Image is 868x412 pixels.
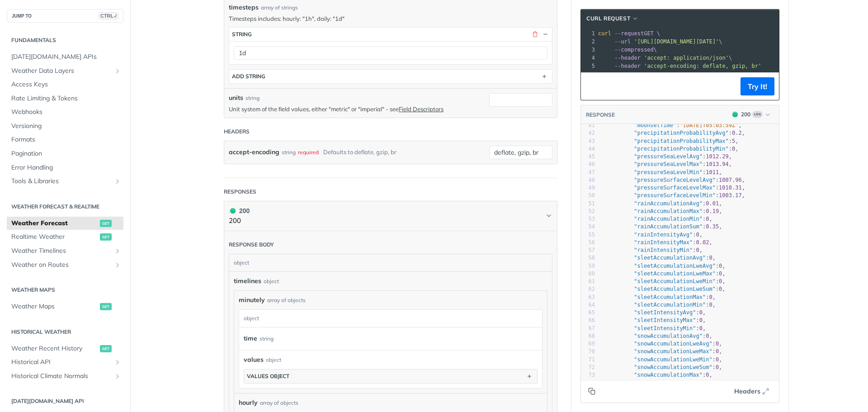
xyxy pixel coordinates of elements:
div: 55 [581,231,595,239]
div: values object [247,373,289,379]
button: Show subpages for Weather on Routes [114,261,121,269]
button: string [229,28,552,41]
button: 200 200200 [229,206,552,226]
span: 0 [696,232,699,238]
span: "pressureSurfaceLevelMin" [634,192,716,199]
div: string [245,94,259,102]
span: : , [601,348,722,355]
div: 43 [581,137,595,145]
span: "sleetIntensityMax" [634,317,696,323]
span: "sleetAccumulationAvg" [634,255,706,261]
span: 0 [719,286,722,292]
button: Hide [541,30,549,38]
h2: Weather Maps [7,286,123,294]
span: : , [601,333,712,339]
span: 0.02 [696,239,709,246]
label: units [229,93,243,103]
span: : , [601,239,712,246]
a: Pagination [7,147,123,161]
span: "rainIntensityAvg" [634,232,693,238]
span: 0 [706,216,709,222]
span: Formats [11,135,121,144]
span: : , [601,130,745,136]
span: Rate Limiting & Tokens [11,94,121,103]
span: CTRL-/ [99,12,118,19]
span: : , [601,208,722,214]
span: 0 [706,372,709,378]
span: Weather Timelines [11,246,112,256]
span: : , [601,247,703,253]
a: Webhooks [7,105,123,119]
span: 1011 [706,169,719,175]
span: "rainAccumulationMax" [634,208,703,214]
span: Headers [734,387,760,396]
span: Tools & Libraries [11,177,112,186]
span: 0 [716,341,719,347]
div: 53 [581,215,595,223]
div: 74 [581,379,595,387]
span: --header [614,55,641,61]
p: 200 [229,216,250,226]
a: Historical Climate NormalsShow subpages for Historical Climate Normals [7,369,123,383]
a: Weather Data LayersShow subpages for Weather Data Layers [7,64,123,78]
span: 0 [709,294,712,300]
span: --header [614,63,641,69]
button: Show subpages for Historical API [114,359,121,366]
span: get [100,220,112,227]
a: Weather TimelinesShow subpages for Weather Timelines [7,244,123,258]
span: --request [614,30,644,37]
div: 59 [581,262,595,270]
div: 46 [581,161,595,168]
span: : , [601,263,726,269]
span: [DATE][DOMAIN_NAME] APIs [11,52,121,62]
p: Timesteps includes: hourly: "1h", daily: "1d" [229,14,552,23]
span: : , [601,122,742,128]
span: 0.19 [706,208,719,214]
span: : , [601,138,739,144]
div: 47 [581,169,595,176]
span: Pagination [11,149,121,158]
span: Weather Maps [11,302,98,311]
span: "sleetAccumulationMin" [634,302,706,308]
span: : , [601,356,722,363]
span: 0 [732,146,735,152]
span: : , [601,200,722,207]
button: Headers [729,384,774,398]
a: Access Keys [7,78,123,91]
span: \ [598,47,657,53]
span: "pressureSeaLevelMin" [634,169,703,175]
span: \ [598,55,732,61]
span: get [100,345,112,352]
span: "snowAccumulationLweMax" [634,348,712,355]
span: Error Handling [11,163,121,172]
span: Log [752,111,763,118]
div: 2 [581,38,596,46]
div: 66 [581,317,595,324]
span: : , [601,372,712,378]
div: object [229,254,550,271]
span: "sleetAccumulationLweMax" [634,270,716,277]
div: string [232,31,252,38]
span: Realtime Weather [11,232,98,242]
h2: Fundamentals [7,36,123,44]
span: 0 [699,309,703,316]
span: "sleetAccumulationMax" [634,294,706,300]
span: 1010.31 [719,185,742,191]
a: Realtime Weatherget [7,230,123,244]
span: "pressureSurfaceLevelMax" [634,185,716,191]
div: 69 [581,340,595,348]
button: 200200Log [728,110,774,119]
div: 70 [581,348,595,355]
svg: Chevron [545,212,552,219]
span: Historical Climate Normals [11,372,112,381]
span: : , [601,192,745,199]
a: Historical APIShow subpages for Historical API [7,355,123,369]
div: 3 [581,46,596,54]
button: ADD string [229,70,552,83]
span: 0 [719,270,722,277]
a: Weather on RoutesShow subpages for Weather on Routes [7,258,123,272]
button: Copy to clipboard [585,384,598,398]
span: 5 [732,138,735,144]
span: 1007.96 [719,177,742,183]
span: "rainIntensityMax" [634,239,693,246]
